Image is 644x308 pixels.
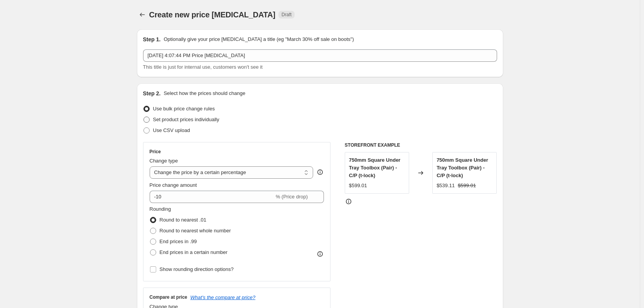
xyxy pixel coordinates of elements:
[437,157,488,178] span: 750mm Square Under Tray Toolbox (Pair) - C/P (t-lock)
[143,64,263,70] span: This title is just for internal use, customers won't see it
[282,12,292,18] span: Draft
[150,182,197,188] span: Price change amount
[150,191,274,203] input: -15
[349,182,367,190] div: $599.01
[150,206,171,212] span: Rounding
[153,127,190,133] span: Use CSV upload
[160,266,234,272] span: Show rounding direction options?
[153,106,215,112] span: Use bulk price change rules
[276,194,308,200] span: % (Price drop)
[160,228,231,234] span: Round to nearest whole number
[143,36,161,43] h2: Step 1.
[150,158,178,164] span: Change type
[150,149,161,155] h3: Price
[149,10,276,19] span: Create new price [MEDICAL_DATA]
[153,117,219,122] span: Set product prices individually
[137,9,148,20] button: Price change jobs
[458,182,476,190] strike: $599.01
[191,294,256,300] button: What's the compare at price?
[150,294,187,300] h3: Compare at price
[349,157,401,178] span: 750mm Square Under Tray Toolbox (Pair) - C/P (t-lock)
[160,249,228,255] span: End prices in a certain number
[164,36,354,43] p: Optionally give your price [MEDICAL_DATA] a title (eg "March 30% off sale on boots")
[345,142,497,148] h6: STOREFRONT EXAMPLE
[143,90,161,97] h2: Step 2.
[143,49,497,62] input: 30% off holiday sale
[160,239,197,244] span: End prices in .99
[164,90,245,97] p: Select how the prices should change
[437,182,455,190] div: $539.11
[316,168,324,176] div: help
[160,217,206,223] span: Round to nearest .01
